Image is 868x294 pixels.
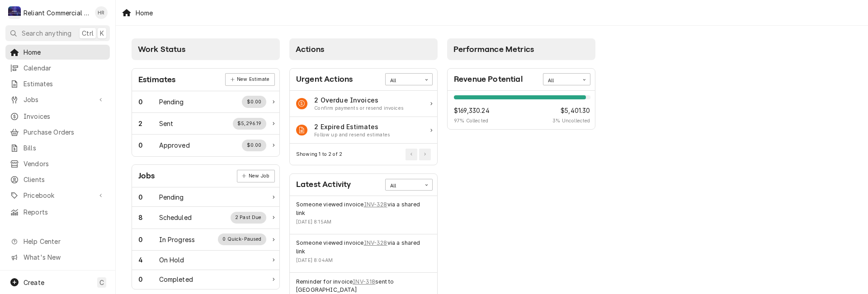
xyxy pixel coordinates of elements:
div: Card Header [132,165,279,187]
div: Work Status Count [138,235,159,244]
a: Purchase Orders [5,125,110,140]
div: Action Item Suggestion [314,131,390,139]
div: Work Status Count [138,192,159,202]
a: Go to Help Center [5,234,110,249]
span: 97 % Collected [454,117,490,125]
div: Work Status [132,113,279,135]
div: Card Footer: Pagination [290,144,437,165]
div: Work Status Supplemental Data [242,140,266,151]
span: C [99,278,104,287]
div: Work Status Supplemental Data [242,96,266,107]
button: Go to Previous Page [406,149,417,160]
a: Work Status [132,270,279,289]
div: Card Title [138,74,175,86]
span: Search anything [22,28,71,38]
div: Card Header [448,69,595,91]
a: Work Status [132,251,279,270]
div: Card Link Button [225,73,274,86]
div: Work Status Count [138,255,159,265]
span: $169,330.24 [454,106,490,115]
div: Work Status Supplemental Data [218,233,266,245]
span: Pricebook [24,191,92,200]
div: Card: Estimates [132,68,280,157]
div: All [390,77,416,84]
div: Event [290,234,437,273]
div: Work Status [132,229,279,251]
div: Revenue Potential Collected [454,106,490,125]
div: Card Link Button [237,170,275,182]
a: Clients [5,172,110,187]
span: Calendar [24,63,105,73]
div: Card Header [290,174,437,196]
span: Create [24,279,44,286]
div: Work Status Count [138,140,159,150]
div: Event Details [296,239,431,267]
div: Work Status Title [159,213,192,222]
div: Revenue Potential Collected [552,106,590,125]
a: Work Status [132,91,279,113]
div: Heath Reed's Avatar [95,6,108,19]
div: Action Item [290,91,437,117]
span: Estimates [24,79,105,89]
a: Action Item [290,117,437,144]
div: Card Data [448,91,595,130]
div: Card Data [132,91,279,156]
div: Card Data Filter Control [543,73,590,85]
div: Work Status Count [138,97,159,107]
div: Work Status Supplemental Data [233,118,266,130]
div: Card: Urgent Actions [289,68,438,166]
div: Pagination Controls [404,149,431,160]
div: Work Status [132,187,279,207]
div: Work Status Title [159,235,195,244]
span: Clients [24,175,105,184]
span: Jobs [24,95,92,104]
a: Reports [5,205,110,219]
div: Work Status Title [159,119,174,128]
div: Work Status Supplemental Data [231,212,267,224]
div: Revenue Potential Details [454,95,590,125]
div: Work Status Title [159,192,184,202]
div: Event String [296,239,431,256]
span: Performance Metrics [453,45,534,54]
button: Go to Next Page [419,149,431,160]
a: Bills [5,140,110,155]
div: Card Title [296,73,353,85]
span: Vendors [24,159,105,168]
div: Card Data Filter Control [385,179,433,191]
div: Card Column Header [132,38,280,60]
div: Action Item Suggestion [314,105,404,112]
div: Work Status Count [138,119,159,128]
div: Work Status Title [159,275,193,284]
span: What's New [24,252,104,262]
div: Card Header [290,69,437,91]
a: INV-328 [364,239,387,247]
div: Current Page Details [296,151,342,158]
span: Reports [24,207,105,217]
a: Work Status [132,207,279,229]
div: HR [95,6,108,19]
div: Reliant Commercial Appliance Repair LLC [24,8,90,18]
div: Work Status Count [138,213,159,222]
span: Bills [24,143,105,153]
div: Event String [296,201,431,217]
div: Card Data [290,91,437,144]
span: K [100,28,104,38]
span: Actions [296,45,324,54]
div: Work Status Title [159,140,190,150]
a: Home [5,45,110,60]
a: New Estimate [225,73,274,86]
a: Vendors [5,156,110,171]
a: Work Status [132,135,279,156]
div: Card Header [132,69,279,91]
a: New Job [237,170,275,182]
div: Action Item Title [314,95,404,105]
div: Card Data [132,187,279,289]
span: 3 % Uncollected [552,117,590,125]
button: Search anythingCtrlK [5,25,110,41]
div: Event Timestamp [296,219,431,226]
